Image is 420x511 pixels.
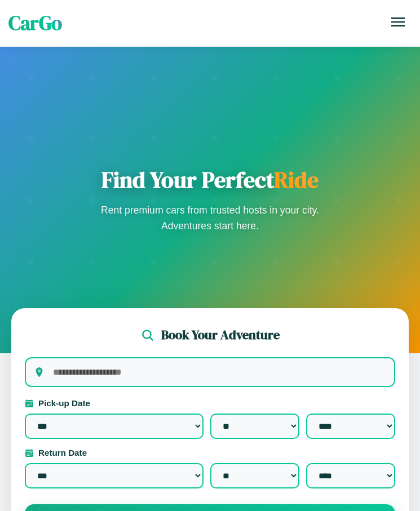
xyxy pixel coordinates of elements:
h2: Book Your Adventure [161,326,280,344]
h1: Find Your Perfect [98,166,323,193]
span: CarGo [8,10,62,37]
label: Pick-up Date [25,398,395,408]
p: Rent premium cars from trusted hosts in your city. Adventures start here. [98,202,323,234]
label: Return Date [25,448,395,457]
span: Ride [274,165,319,195]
